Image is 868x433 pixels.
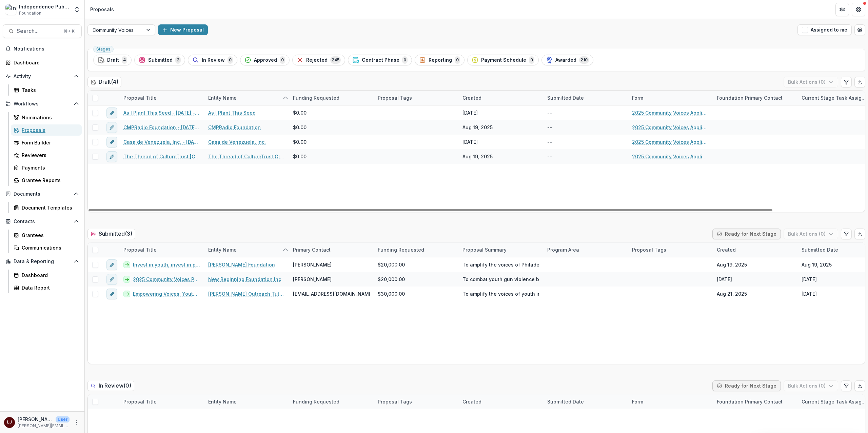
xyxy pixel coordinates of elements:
p: User [56,416,70,422]
span: Notifications [14,46,79,52]
div: Funding Requested [289,91,374,105]
div: Funding Requested [374,242,458,257]
a: Invest in youth, invest in peace. [133,261,200,268]
div: Grantee Reports [22,177,76,184]
div: Submitted Date [797,246,842,253]
div: -- [547,138,552,145]
div: Proposal Tags [628,242,713,257]
a: Dashboard [3,57,82,68]
div: Submitted Date [543,91,628,105]
span: [PERSON_NAME] [293,261,332,268]
div: Nominations [22,114,76,121]
a: CMPRadio Foundation - [DATE] - [DATE] Community Voices Application [123,124,200,131]
span: Workflows [14,101,71,107]
button: Bulk Actions (0) [784,77,838,87]
button: Contract Phase0 [348,55,412,65]
span: 3 [175,56,181,64]
div: Form [628,398,647,405]
a: Payments [11,162,82,173]
div: [DATE] [462,138,478,145]
div: Foundation Primary Contact [713,398,787,405]
button: Bulk Actions (0) [784,229,838,239]
div: Created [458,91,543,105]
h2: Draft ( 4 ) [87,77,121,87]
span: $20,000.00 [378,261,405,268]
div: Funding Requested [289,94,343,101]
a: Grantees [11,230,82,241]
div: Form [628,394,713,409]
div: Program Area [543,242,628,257]
h2: Submitted ( 3 ) [87,229,135,239]
button: edit [106,107,117,118]
div: Proposal Title [119,242,204,257]
div: Dashboard [22,272,76,279]
button: In Review0 [188,55,237,65]
button: Partners [835,3,849,16]
button: Export table data [854,77,865,87]
span: $0.00 [293,138,307,145]
div: Payments [22,164,76,171]
button: Submitted3 [134,55,185,65]
button: Draft4 [93,55,132,65]
div: Funding Requested [289,398,343,405]
div: Proposal Title [119,91,204,105]
div: Proposal Title [119,94,161,101]
div: Primary Contact [289,242,374,257]
button: Assigned to me [797,24,852,35]
div: Proposal Title [119,246,161,253]
div: Lorraine Jabouin [7,420,12,425]
p: [PERSON_NAME] [18,416,53,423]
div: Primary Contact [289,246,335,253]
div: [DATE] [717,276,732,283]
span: $0.00 [293,124,307,131]
div: -- [547,109,552,116]
a: Communications [11,242,82,253]
button: edit [106,289,117,299]
button: edit [106,274,117,285]
div: Proposal Tags [374,91,458,105]
button: More [72,418,80,427]
button: Ready for Next Stage [712,380,781,391]
button: edit [106,259,117,270]
button: Open Activity [3,71,82,82]
div: Proposal Summary [458,246,511,253]
div: -- [547,124,552,131]
span: Documents [14,191,71,197]
a: 2025 Community Voices Project [133,276,200,283]
div: Created [458,394,543,409]
button: Export table data [854,229,865,239]
div: Submitted Date [543,394,628,409]
div: Proposal Tags [628,246,670,253]
div: Entity Name [204,246,241,253]
div: Form [628,91,713,105]
div: Submitted Date [543,398,588,405]
div: Form Builder [22,139,76,146]
button: edit [106,151,117,162]
div: Foundation Primary Contact [713,394,797,409]
a: New Beginning Foundation Inc [208,276,281,283]
a: Nominations [11,112,82,123]
span: Approved [254,57,277,63]
div: Foundation Primary Contact [713,91,797,105]
span: Reporting [429,57,452,63]
button: edit [106,122,117,133]
div: Entity Name [204,242,289,257]
div: Proposal Tags [374,94,416,101]
a: 2025 Community Voices Application [632,109,709,116]
span: [EMAIL_ADDRESS][DOMAIN_NAME] [293,290,373,297]
div: Form [628,94,647,101]
div: Proposal Tags [374,394,458,409]
a: Form Builder [11,137,82,148]
span: Activity [14,74,71,79]
div: Created [713,242,797,257]
button: Open table manager [854,24,865,35]
button: Notifications [3,43,82,54]
button: Ready for Next Stage [712,229,781,239]
img: Independence Public Media Foundation [5,4,16,15]
a: Proposals [11,124,82,136]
